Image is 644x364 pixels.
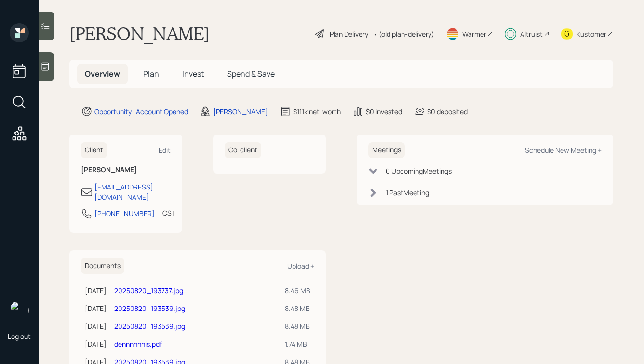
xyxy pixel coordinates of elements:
div: Opportunity · Account Opened [94,107,188,117]
div: Edit [159,146,171,155]
div: CST [162,208,175,218]
div: Upload + [287,261,314,270]
div: Plan Delivery [330,29,368,39]
a: 20250820_193539.jpg [114,304,185,313]
div: Kustomer [577,29,606,39]
h1: [PERSON_NAME] [69,23,210,44]
div: [PERSON_NAME] [213,107,268,117]
div: Log out [8,332,31,341]
div: Schedule New Meeting + [525,146,602,155]
div: 1 Past Meeting [386,188,429,198]
h6: Meetings [368,142,405,158]
h6: [PERSON_NAME] [81,166,171,174]
h6: Client [81,142,107,158]
div: $0 deposited [427,107,468,117]
a: 20250820_193539.jpg [114,322,185,331]
div: 8.46 MB [285,285,310,296]
div: [EMAIL_ADDRESS][DOMAIN_NAME] [94,182,171,202]
h6: Documents [81,258,124,274]
div: $111k net-worth [293,107,341,117]
div: 8.48 MB [285,321,310,331]
img: hunter_neumayer.jpg [10,301,29,320]
div: Warmer [462,29,486,39]
a: 20250820_193737.jpg [114,286,183,295]
div: [PHONE_NUMBER] [94,208,155,218]
div: [DATE] [85,285,107,296]
span: Overview [85,68,120,79]
div: [DATE] [85,321,107,331]
div: 0 Upcoming Meeting s [386,166,452,176]
div: 1.74 MB [285,339,310,349]
a: dennnnnnis.pdf [114,339,162,349]
div: $0 invested [366,107,402,117]
div: [DATE] [85,339,107,349]
span: Spend & Save [227,68,275,79]
div: 8.48 MB [285,303,310,313]
h6: Co-client [225,142,261,158]
div: • (old plan-delivery) [373,29,434,39]
span: Invest [182,68,204,79]
div: Altruist [520,29,543,39]
span: Plan [143,68,159,79]
div: [DATE] [85,303,107,313]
